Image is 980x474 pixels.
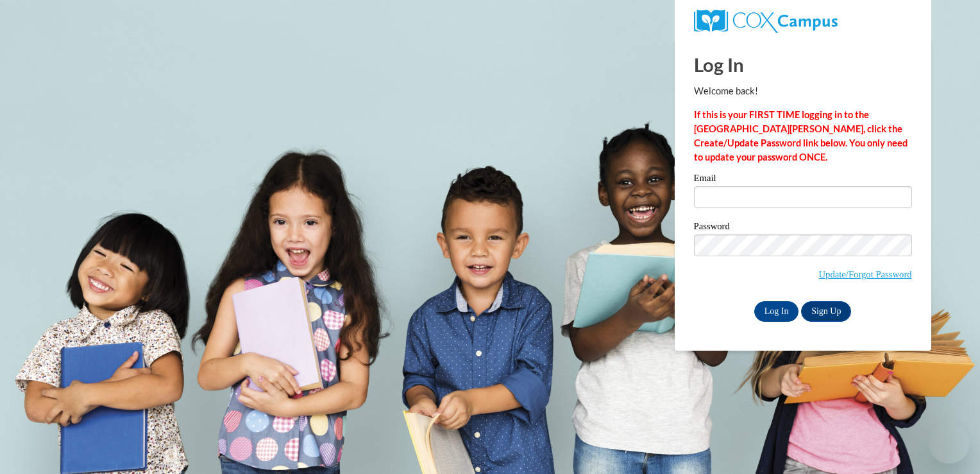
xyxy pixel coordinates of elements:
label: Email [694,173,912,186]
label: Password [694,222,912,234]
a: Sign Up [801,301,851,322]
strong: If this is your FIRST TIME logging in to the [GEOGRAPHIC_DATA][PERSON_NAME], click the Create/Upd... [694,109,908,162]
iframe: Button to launch messaging window [929,423,970,464]
a: Update/Forgot Password [819,269,912,279]
h1: Log In [694,51,912,78]
a: COX Campus [694,10,912,33]
img: COX Campus [694,10,838,33]
input: Log In [754,301,799,322]
p: Welcome back! [694,84,912,98]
